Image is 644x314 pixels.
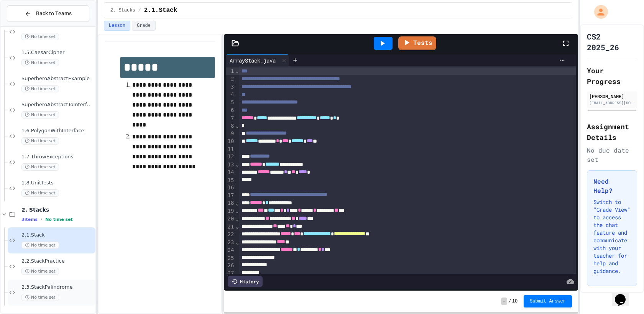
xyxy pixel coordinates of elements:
div: 19 [226,207,235,215]
span: 1.5.CaesarCipher [21,49,94,56]
span: Fold line [235,216,239,222]
h2: Your Progress [587,65,637,87]
span: 2.2.StackPractice [21,258,94,265]
span: Fold line [235,239,239,245]
div: 14 [226,169,235,176]
span: No time set [21,189,59,197]
span: No time set [21,85,59,92]
span: Fold line [235,208,239,214]
span: 1.8.UnitTests [21,180,94,186]
div: No due date set [587,146,637,164]
span: / [509,298,511,304]
div: 12 [226,153,235,161]
button: Back to Teams [7,5,89,22]
span: Fold line [235,224,239,230]
div: 7 [226,115,235,122]
span: No time set [21,59,59,66]
span: Back to Teams [36,10,72,18]
span: No time set [21,137,59,145]
span: 10 [512,298,517,304]
div: ArrayStack.java [226,56,279,64]
div: 26 [226,262,235,270]
div: 13 [226,161,235,169]
div: 3 [226,83,235,91]
div: 4 [226,91,235,99]
div: 17 [226,192,235,199]
span: 2.1.Stack [21,232,94,238]
span: SuperheroAbstractToInterface [21,102,94,108]
span: No time set [21,268,59,275]
div: 18 [226,199,235,207]
div: 23 [226,239,235,247]
div: 9 [226,130,235,138]
span: • [41,216,42,222]
div: 2 [226,75,235,83]
span: 2. Stacks [110,7,135,13]
span: No time set [45,217,73,222]
button: Grade [132,21,156,31]
button: Lesson [104,21,130,31]
span: Fold line [235,123,239,129]
div: 5 [226,99,235,107]
span: Fold line [235,161,239,168]
span: No time set [21,111,59,118]
span: Submit Answer [530,298,566,304]
span: 2.3.StackPalindrome [21,284,94,291]
h2: Assignment Details [587,121,637,143]
div: [PERSON_NAME] [589,93,635,100]
span: No time set [21,242,59,249]
span: SuperheroAbstractExample [21,76,94,82]
p: Switch to "Grade View" to access the chat feature and communicate with your teacher for help and ... [593,198,631,275]
div: 27 [226,270,235,277]
div: 11 [226,146,235,153]
h1: CS2 2025_26 [587,31,637,53]
div: 22 [226,231,235,238]
div: ArrayStack.java [226,54,289,66]
span: Fold line [235,200,239,206]
iframe: chat widget [612,283,636,306]
span: / [138,7,141,13]
div: 24 [226,247,235,254]
div: 16 [226,184,235,192]
div: 8 [226,122,235,130]
div: 15 [226,177,235,184]
span: 1.7.ThrowExceptions [21,154,94,160]
span: Fold line [235,68,239,74]
div: 21 [226,223,235,231]
h3: Need Help? [593,177,631,195]
span: 2.1.Stack [144,6,177,15]
div: 1 [226,67,235,75]
span: 3 items [21,217,38,222]
div: 20 [226,215,235,223]
div: My Account [586,3,610,21]
span: No time set [21,294,59,301]
span: - [501,298,507,305]
div: 6 [226,107,235,114]
span: 2. Stacks [21,206,94,213]
a: Tests [398,36,436,50]
button: Submit Answer [524,295,572,307]
div: [EMAIL_ADDRESS][DOMAIN_NAME] [589,100,635,106]
div: History [228,276,263,287]
div: 25 [226,255,235,262]
div: 10 [226,138,235,145]
span: 1.6.PolygonWithInterface [21,128,94,134]
span: No time set [21,163,59,171]
span: No time set [21,33,59,40]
